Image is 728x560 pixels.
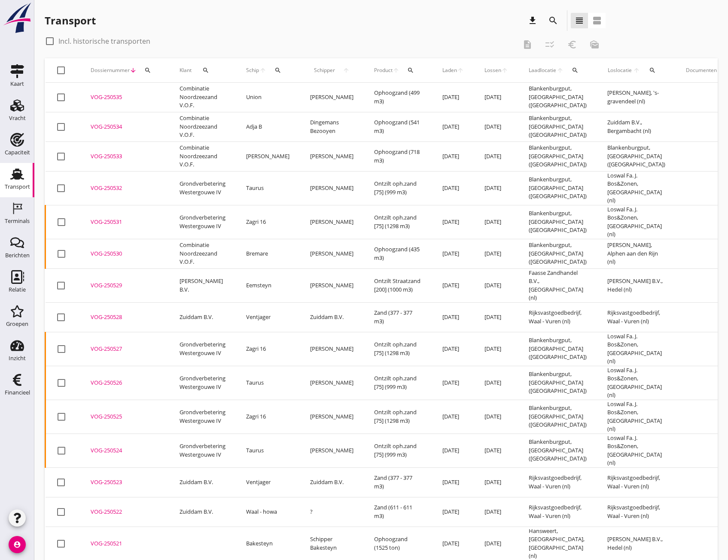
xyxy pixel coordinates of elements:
[432,332,474,366] td: [DATE]
[9,536,26,553] i: account_circle
[364,366,432,400] td: Ontzilt oph.zand [75] (999 m3)
[518,142,597,171] td: Blankenburgput, [GEOGRAPHIC_DATA] ([GEOGRAPHIC_DATA])
[300,497,364,527] td: ?
[597,268,676,302] td: [PERSON_NAME] B.V., Hedel (nl)
[236,83,300,112] td: Union
[518,497,597,527] td: Rijksvastgoedbedrijf, Waal - Vuren (nl)
[474,205,518,239] td: [DATE]
[202,67,209,74] i: search
[300,467,364,497] td: Zuiddam B.V.
[633,67,641,74] i: arrow_upward
[518,467,597,497] td: Rijksvastgoedbedrijf, Waal - Vuren (nl)
[5,253,30,258] div: Berichten
[597,467,676,497] td: Rijksvastgoedbedrijf, Waal - Vuren (nl)
[91,412,159,421] div: VOG-250525
[432,171,474,205] td: [DATE]
[169,112,236,142] td: Combinatie Noordzeezand V.O.F.
[91,152,159,161] div: VOG-250533
[597,112,676,142] td: Zuiddam B.V., Bergambacht (nl)
[597,302,676,332] td: Rijksvastgoedbedrijf, Waal - Vuren (nl)
[300,400,364,434] td: [PERSON_NAME]
[9,355,26,361] div: Inzicht
[9,287,26,292] div: Relatie
[364,467,432,497] td: Zand (377 - 377 m3)
[432,302,474,332] td: [DATE]
[364,171,432,205] td: Ontzilt oph.zand [75] (999 m3)
[474,83,518,112] td: [DATE]
[474,239,518,268] td: [DATE]
[300,366,364,400] td: [PERSON_NAME]
[91,508,159,516] div: VOG-250522
[169,239,236,268] td: Combinatie Noordzeezand V.O.F.
[169,366,236,400] td: Grondverbetering Westergouwe IV
[597,434,676,467] td: Loswal Fa. J. Bos&Zonen, [GEOGRAPHIC_DATA] (nl)
[432,366,474,400] td: [DATE]
[474,112,518,142] td: [DATE]
[597,171,676,205] td: Loswal Fa. J. Bos&Zonen, [GEOGRAPHIC_DATA] (nl)
[236,268,300,302] td: Eemsteyn
[300,112,364,142] td: Dingemans Bezooyen
[364,302,432,332] td: Zand (377 - 377 m3)
[457,67,464,74] i: arrow_upward
[91,66,130,74] span: Dossiernummer
[432,400,474,434] td: [DATE]
[300,268,364,302] td: [PERSON_NAME]
[300,239,364,268] td: [PERSON_NAME]
[501,67,508,74] i: arrow_upward
[236,332,300,366] td: Zagri 16
[259,67,267,74] i: arrow_upward
[474,467,518,497] td: [DATE]
[364,112,432,142] td: Ophoogzand (541 m3)
[169,332,236,366] td: Grondverbetering Westergouwe IV
[484,66,501,74] span: Lossen
[300,332,364,366] td: [PERSON_NAME]
[592,15,602,26] i: view_agenda
[6,321,28,327] div: Groepen
[339,67,353,74] i: arrow_upward
[597,239,676,268] td: [PERSON_NAME], Alphen aan den Rijn (nl)
[518,434,597,467] td: Blankenburgput, [GEOGRAPHIC_DATA] ([GEOGRAPHIC_DATA])
[432,268,474,302] td: [DATE]
[300,171,364,205] td: [PERSON_NAME]
[474,434,518,467] td: [DATE]
[300,142,364,171] td: [PERSON_NAME]
[393,67,399,74] i: arrow_upward
[364,332,432,366] td: Ontzilt oph.zand [75] (1298 m3)
[169,268,236,302] td: [PERSON_NAME] B.V.
[236,239,300,268] td: Bremare
[144,67,151,74] i: search
[91,184,159,193] div: VOG-250532
[310,66,339,74] span: Schipper
[169,171,236,205] td: Grondverbetering Westergouwe IV
[91,345,159,353] div: VOG-250527
[474,171,518,205] td: [DATE]
[529,66,557,74] span: Laadlocatie
[169,302,236,332] td: Zuiddam B.V.
[364,205,432,239] td: Ontzilt oph.zand [75] (1298 m3)
[432,497,474,527] td: [DATE]
[597,83,676,112] td: [PERSON_NAME], 's-gravendeel (nl)
[236,400,300,434] td: Zagri 16
[236,171,300,205] td: Taurus
[518,332,597,366] td: Blankenburgput, [GEOGRAPHIC_DATA] ([GEOGRAPHIC_DATA])
[9,115,26,121] div: Vracht
[597,400,676,434] td: Loswal Fa. J. Bos&Zonen, [GEOGRAPHIC_DATA] (nl)
[5,390,30,395] div: Financieel
[432,112,474,142] td: [DATE]
[180,60,225,81] div: Klant
[2,2,33,34] img: logo-small.a267ee39.svg
[169,497,236,527] td: Zuiddam B.V.
[518,366,597,400] td: Blankenburgput, [GEOGRAPHIC_DATA] ([GEOGRAPHIC_DATA])
[169,467,236,497] td: Zuiddam B.V.
[364,434,432,467] td: Ontzilt oph.zand [75] (999 m3)
[300,83,364,112] td: [PERSON_NAME]
[236,302,300,332] td: Ventjager
[91,218,159,226] div: VOG-250531
[10,81,24,87] div: Kaart
[364,497,432,527] td: Zand (611 - 611 m3)
[300,205,364,239] td: [PERSON_NAME]
[574,15,585,26] i: view_headline
[649,67,656,74] i: search
[597,332,676,366] td: Loswal Fa. J. Bos&Zonen, [GEOGRAPHIC_DATA] (nl)
[246,66,259,74] span: Schip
